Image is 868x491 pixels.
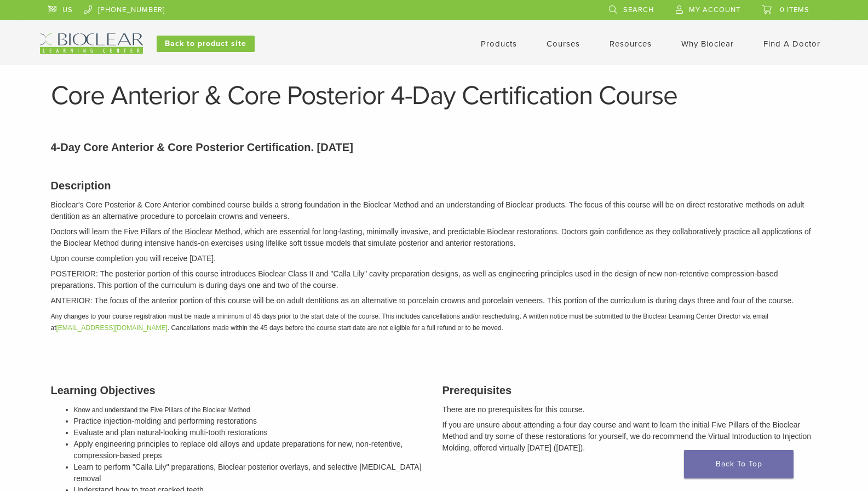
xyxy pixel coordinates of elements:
[51,382,426,398] h3: Learning Objectives
[780,5,809,14] span: 0 items
[157,36,255,52] a: Back to product site
[51,313,768,332] em: Any changes to your course registration must be made a minimum of 45 days prior to the start date...
[74,406,250,414] span: Know and understand the Five Pillars of the Bioclear Method
[610,39,652,49] a: Resources
[442,404,818,415] p: There are no prerequisites for this course.
[689,5,740,14] span: My Account
[51,177,818,194] h3: Description
[51,253,818,264] p: Upon course completion you will receive [DATE].
[684,450,794,478] a: Back To Top
[623,5,654,14] span: Search
[547,39,580,49] a: Courses
[51,295,818,307] p: ANTERIOR: The focus of the anterior portion of this course will be on adult dentitions as an alte...
[481,39,517,49] a: Products
[74,415,426,427] li: Practice injection-molding and performing restorations
[51,199,818,222] p: Bioclear's Core Posterior & Core Anterior combined course builds a strong foundation in the Biocl...
[51,268,818,291] p: POSTERIOR: The posterior portion of this course introduces Bioclear Class II and "Calla Lily" cav...
[681,39,734,49] a: Why Bioclear
[74,461,426,484] li: Learn to perform "Calla Lily" preparations, Bioclear posterior overlays, and selective [MEDICAL_D...
[442,419,818,454] p: If you are unsure about attending a four day course and want to learn the initial Five Pillars of...
[56,324,168,332] a: [EMAIL_ADDRESS][DOMAIN_NAME]
[51,139,818,155] p: 4-Day Core Anterior & Core Posterior Certification. [DATE]
[74,438,426,461] li: Apply engineering principles to replace old alloys and update preparations for new, non-retentive...
[51,226,818,249] p: Doctors will learn the Five Pillars of the Bioclear Method, which are essential for long-lasting,...
[74,427,426,438] li: Evaluate and plan natural-looking multi-tooth restorations
[40,33,143,54] img: Bioclear
[51,83,818,109] h1: Core Anterior & Core Posterior 4-Day Certification Course
[763,39,820,49] a: Find A Doctor
[442,382,818,398] h3: Prerequisites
